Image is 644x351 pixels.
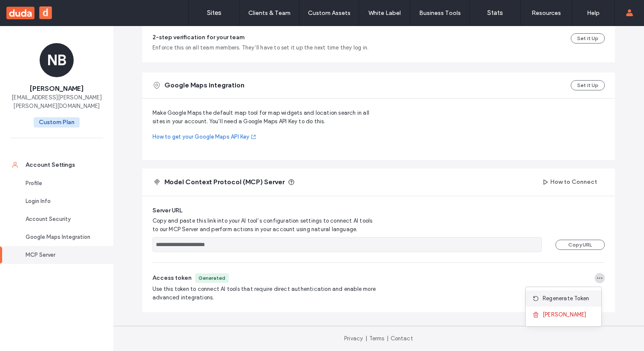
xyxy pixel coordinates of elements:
[365,335,367,342] span: |
[571,80,605,90] button: Set it Up
[10,93,103,110] span: [EMAIL_ADDRESS][PERSON_NAME][PERSON_NAME][DOMAIN_NAME]
[587,9,600,17] label: Help
[26,251,95,259] div: MCP Server
[368,9,401,17] label: White Label
[487,9,503,17] label: Stats
[369,335,385,342] a: Terms
[555,240,605,250] button: Copy URL
[198,274,225,282] div: Generated
[387,335,388,342] span: |
[152,217,377,234] span: Copy and paste this link into your AI tool’s configuration settings to connect AI tools to our MC...
[152,34,244,41] span: 2-step verification for your team
[34,117,80,128] span: Custom Plan
[39,6,52,19] button: d
[164,177,285,187] span: Model Context Protocol (MCP) Server
[152,133,379,141] a: How to get your Google Maps API Key
[30,84,83,93] span: [PERSON_NAME]
[248,9,290,17] label: Clients & Team
[164,81,244,90] span: Google Maps integration
[40,43,74,77] div: NB
[26,161,95,169] div: Account Settings
[207,9,221,17] label: Sites
[26,197,95,206] div: Login Info
[419,9,461,17] label: Business Tools
[152,109,379,126] span: Make Google Maps the default map tool for map widgets and location search in all sites in your ac...
[152,274,192,282] span: Access token
[532,9,561,17] label: Resources
[535,175,605,189] button: How to Connect
[26,179,95,188] div: Profile
[571,33,605,44] button: Set it Up
[308,9,351,17] label: Custom Assets
[152,285,377,302] span: Use this token to connect AI tools that require direct authentication and enable more advanced in...
[152,206,182,215] span: Server URL
[152,44,368,52] span: Enforce this on all team members. They’ll have to set it up the next time they log in.
[391,335,413,342] a: Contact
[26,215,95,223] div: Account Security
[344,335,363,342] a: Privacy
[26,233,95,241] div: Google Maps Integration
[543,294,589,303] span: Regenerate Token
[543,310,586,319] span: [PERSON_NAME]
